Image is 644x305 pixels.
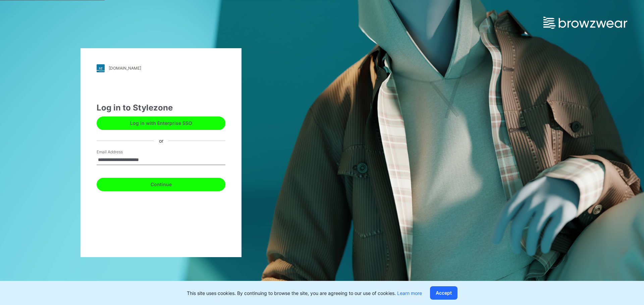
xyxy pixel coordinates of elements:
img: browzwear-logo.e42bd6dac1945053ebaf764b6aa21510.svg [543,17,627,29]
a: [DOMAIN_NAME] [97,64,225,72]
img: stylezone-logo.562084cfcfab977791bfbf7441f1a819.svg [97,64,105,72]
div: [DOMAIN_NAME] [109,66,141,71]
button: Accept [430,286,458,300]
div: or [154,137,169,144]
button: Log in with Enterprise SSO [97,117,225,130]
button: Continue [97,178,225,191]
a: Learn more [397,290,422,296]
p: This site uses cookies. By continuing to browse the site, you are agreeing to our use of cookies. [187,290,422,297]
label: Email Address [97,149,144,155]
div: Log in to Stylezone [97,102,225,114]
